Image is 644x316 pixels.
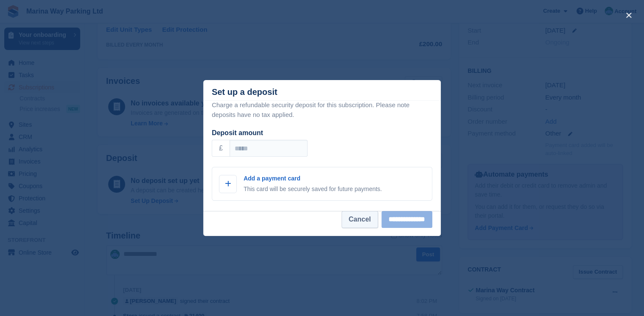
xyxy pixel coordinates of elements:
[622,8,636,22] button: close
[212,87,277,97] div: Set up a deposit
[212,129,263,136] label: Deposit amount
[212,167,432,201] a: Add a payment card This card will be securely saved for future payments.
[244,174,382,183] p: Add a payment card
[342,211,378,228] button: Cancel
[244,185,382,194] p: This card will be securely saved for future payments.
[212,100,432,119] p: Charge a refundable security deposit for this subscription. Please note deposits have no tax appl...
